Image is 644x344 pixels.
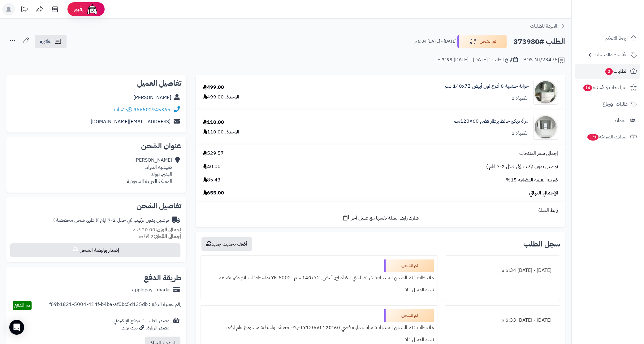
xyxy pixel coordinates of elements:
[512,95,529,102] div: الكمية: 1
[203,189,224,197] span: 655.00
[575,64,640,79] a: الطلبات2
[16,3,32,17] a: تحديثات المنصة
[438,56,518,63] div: تاريخ الطلب : [DATE] - [DATE] 3:38 م
[91,118,171,125] a: [EMAIL_ADDRESS][DOMAIN_NAME]
[35,35,67,48] a: الفاتورة
[153,233,181,240] strong: إجمالي القطع:
[139,233,181,240] small: 2 قطعة
[587,134,599,141] span: 371
[11,80,181,87] h2: تفاصيل العميل
[534,80,558,105] img: 1746709299-1702541934053-68567865785768-1000x1000-90x90.jpg
[384,309,434,322] div: تم الشحن
[605,67,628,76] span: الطلبات
[10,243,180,257] button: إصدار بوليصة الشحن
[615,116,627,125] span: العملاء
[14,302,30,309] span: تم الدفع
[486,163,558,170] span: توصيل بدون تركيب (في خلال 2-7 ايام )
[605,68,613,75] span: 2
[74,6,84,13] span: رفيق
[575,31,640,46] a: لوحة التحكم
[133,94,171,101] a: [PERSON_NAME]
[205,284,434,296] div: تنبيه العميل : لا
[203,163,221,170] span: 40.00
[205,322,434,334] div: ملاحظات : تم الشحن المنتجات: مرايا جدارية فضي 60*120 silver -YQ-TY12060 بواسطة: مستودع عام ارفف
[11,142,181,150] h2: عنوان الشحن
[529,189,558,197] span: الإجمالي النهائي
[203,119,224,126] div: 110.00
[519,150,558,157] span: إجمالي سعر المنتجات
[53,216,97,224] span: ( طرق شحن مخصصة )
[114,106,132,113] a: واتساب
[575,129,640,144] a: السلات المتروكة371
[198,207,563,214] div: رابط السلة
[414,38,456,45] small: [DATE] - [DATE] 6:34 م
[114,317,170,332] div: مصدر الطلب :الموقع الإلكتروني
[513,35,565,48] h2: الطلب #373980
[205,272,434,284] div: ملاحظات : تم الشحن المنتجات: خزانة راحتي بـ 6 أدراج, أبيض, ‎140x72 سم‏ -YK-6002 بواسطة: استلام وف...
[530,22,565,30] a: العودة للطلبات
[133,106,171,113] a: 966502945365
[144,274,181,281] h2: طريقة الدفع
[114,324,170,332] div: مصدر الزيارة: تيك توك
[203,128,239,136] div: الوحدة: 110.00
[49,301,181,310] div: رقم عملية الدفع : f69b1821-5004-414f-b4ba-af0bc5d135db
[53,217,169,224] div: توصيل بدون تركيب (في خلال 2-7 ايام )
[457,35,507,48] button: تم الشحن
[530,22,557,30] span: العودة للطلبات
[453,118,529,125] a: مرآة ديكور حائط بإطار فضي 60×120سم
[9,320,24,335] div: Open Intercom Messenger
[605,34,628,43] span: لوحة التحكم
[603,100,628,108] span: طلبات الإرجاع
[203,150,224,157] span: 529.57
[132,286,170,294] div: applepay - mada
[449,264,556,277] div: [DATE] - [DATE] 6:34 م
[583,83,628,92] span: المراجعات والأسئلة
[602,5,638,18] img: logo-2.png
[203,84,224,91] div: 499.00
[587,133,628,141] span: السلات المتروكة
[127,157,172,185] div: [PERSON_NAME] صيدليه الدواء، البدع، تبوك المملكة العربية السعودية
[11,202,181,210] h2: تفاصيل الشحن
[40,38,53,45] span: الفاتورة
[506,176,558,184] span: ضريبة القيمة المضافة 15%
[203,176,221,184] span: 85.43
[523,56,565,64] div: POS-NT/23476
[575,113,640,128] a: العملاء
[575,80,640,95] a: المراجعات والأسئلة14
[203,94,239,101] div: الوحدة: 499.00
[583,85,592,92] span: 14
[523,240,560,248] h3: سجل الطلب
[445,83,529,90] a: خزانة خشبية 6 أدرج لون أبيض 140x72 سم
[201,237,252,251] button: أضف تحديث جديد
[351,215,419,222] span: شارك رابط السلة نفسها مع عميل آخر
[132,226,181,233] small: 20.00 كجم
[449,314,556,326] div: [DATE] - [DATE] 6:33 م
[384,259,434,272] div: تم الشحن
[155,226,181,233] strong: إجمالي الوزن:
[575,97,640,111] a: طلبات الإرجاع
[86,3,98,15] img: ai-face.png
[594,50,628,59] span: الأقسام والمنتجات
[512,130,529,137] div: الكمية: 1
[342,214,419,222] a: شارك رابط السلة نفسها مع عميل آخر
[534,115,558,140] img: 1753183096-1-90x90.jpg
